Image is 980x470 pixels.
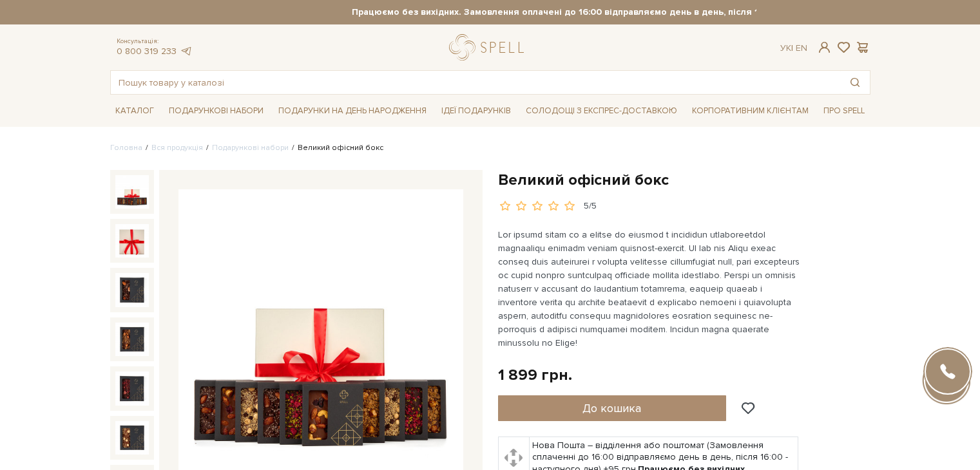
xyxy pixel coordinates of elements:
[151,143,203,153] a: Вся продукція
[436,101,516,121] span: Ідеї подарунків
[498,228,800,350] p: Lor ipsumd sitam co a elitse do eiusmod t incididun utlaboreetdol magnaaliqu enimadm veniam quisn...
[212,143,289,153] a: Подарункові набори
[289,142,383,154] li: Великий офісний бокс
[180,46,193,57] a: telegram
[164,101,269,121] span: Подарункові набори
[498,395,727,421] button: До кошика
[521,100,682,122] a: Солодощі з експрес-доставкою
[110,101,159,121] span: Каталог
[115,273,149,306] img: Великий офісний бокс
[273,101,432,121] span: Подарунки на День народження
[791,42,793,53] span: |
[780,42,807,54] div: Ук
[110,143,142,153] a: Головна
[117,46,177,57] a: 0 800 319 233
[818,101,870,121] span: Про Spell
[687,100,814,122] a: Корпоративним клієнтам
[115,371,149,405] img: Великий офісний бокс
[582,401,641,415] span: До кошика
[115,224,149,258] img: Великий офісний бокс
[498,170,870,190] h1: Великий офісний бокс
[115,175,149,209] img: Великий офісний бокс
[584,200,597,212] div: 5/5
[449,34,530,61] a: logo
[115,421,149,455] img: Великий офісний бокс
[115,323,149,356] img: Великий офісний бокс
[117,37,193,46] span: Консультація:
[498,365,572,385] div: 1 899 грн.
[796,42,807,53] a: En
[111,71,840,94] input: Пошук товару у каталозі
[840,71,870,94] button: Пошук товару у каталозі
